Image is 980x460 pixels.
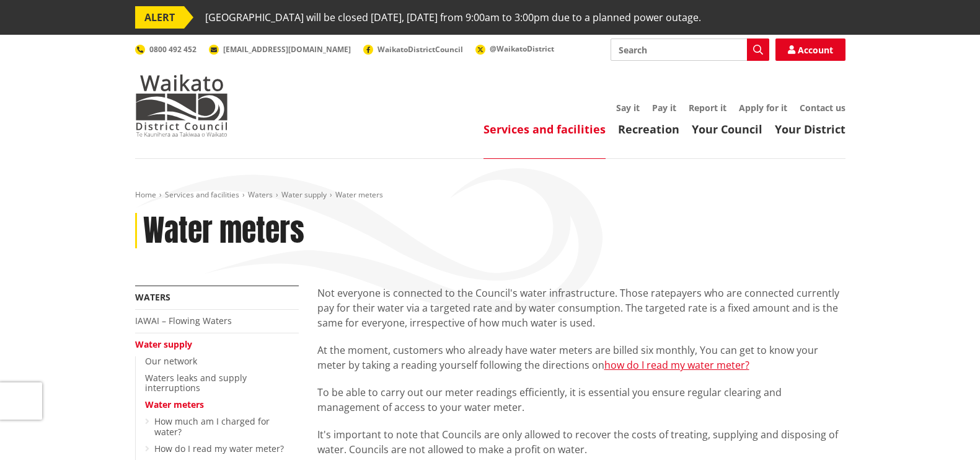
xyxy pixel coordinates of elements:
[149,44,196,55] span: 0800 492 452
[618,122,679,137] a: Recreation
[317,286,845,330] p: Not everyone is connected to the Council's water infrastructure. Those ratepayers who are connect...
[800,102,845,114] a: Contact us
[281,189,327,200] a: Water supply
[689,102,726,114] a: Report it
[692,122,762,137] a: Your Council
[604,358,749,372] a: how do I read my water meter?
[317,343,845,372] p: At the moment, customers who already have water meters are billed six monthly, You can get to kno...
[135,291,170,303] a: Waters
[135,74,228,137] img: Waikato District Council - Te Kaunihera aa Takiwaa o Waikato
[475,43,554,54] a: @WaikatoDistrict
[317,427,845,457] p: It's important to note that Councils are only allowed to recover the costs of treating, supplying...
[616,102,640,114] a: Say it
[335,189,383,200] span: Water meters
[377,44,463,55] span: WaikatoDistrictCouncil
[154,415,270,438] a: How much am I charged for water?
[223,44,351,55] span: [EMAIL_ADDRESS][DOMAIN_NAME]
[135,315,232,327] a: IAWAI – Flowing Waters
[363,44,463,55] a: WaikatoDistrictCouncil
[135,44,196,55] a: 0800 492 452
[165,189,239,200] a: Services and facilities
[490,43,554,54] span: @WaikatoDistrict
[652,102,676,114] a: Pay it
[209,44,351,55] a: [EMAIL_ADDRESS][DOMAIN_NAME]
[248,189,273,200] a: Waters
[145,355,197,367] a: Our network
[611,38,769,61] input: Search input
[143,213,304,249] h1: Water meters
[145,372,247,394] a: Waters leaks and supply interruptions
[205,6,701,29] span: [GEOGRAPHIC_DATA] will be closed [DATE], [DATE] from 9:00am to 3:00pm due to a planned power outage.
[145,399,204,410] a: Water meters
[135,338,192,350] a: Water supply
[154,443,284,454] a: How do I read my water meter?
[775,122,845,137] a: Your District
[135,190,845,201] nav: breadcrumb
[775,38,845,61] a: Account
[317,385,845,415] p: To be able to carry out our meter readings efficiently, it is essential you ensure regular cleari...
[483,122,606,137] a: Services and facilities
[135,6,184,29] span: ALERT
[135,189,156,200] a: Home
[739,102,787,114] a: Apply for it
